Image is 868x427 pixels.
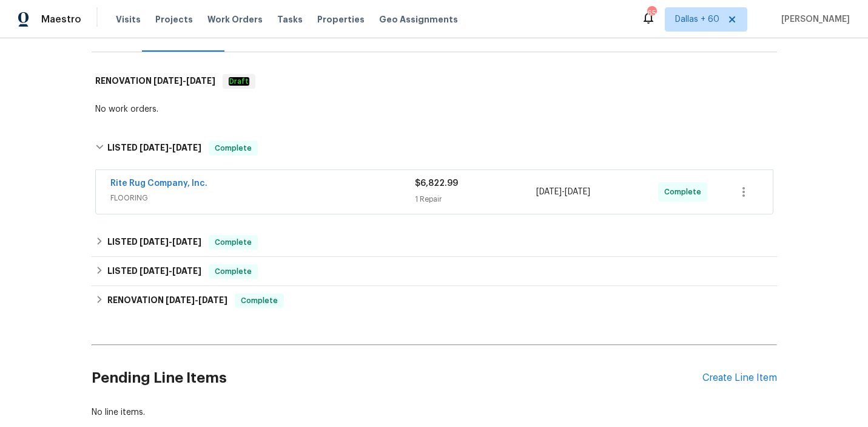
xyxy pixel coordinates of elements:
[172,237,201,246] span: [DATE]
[198,296,227,304] span: [DATE]
[140,143,169,152] span: [DATE]
[277,15,303,24] span: Tasks
[155,13,193,26] span: Projects
[153,77,215,85] span: -
[664,186,706,198] span: Complete
[675,13,719,26] span: Dallas + 60
[776,13,850,26] span: [PERSON_NAME]
[107,141,201,155] h6: LISTED
[379,13,458,26] span: Geo Assignments
[536,188,562,196] span: [DATE]
[107,235,201,250] h6: LISTED
[140,237,201,246] span: -
[140,237,169,246] span: [DATE]
[166,296,227,304] span: -
[95,103,773,115] div: No work orders.
[172,267,201,275] span: [DATE]
[207,13,263,26] span: Work Orders
[140,143,201,152] span: -
[186,77,215,85] span: [DATE]
[107,293,227,308] h6: RENOVATION
[536,186,590,198] span: -
[702,372,777,384] div: Create Line Item
[565,188,590,196] span: [DATE]
[210,142,257,154] span: Complete
[210,236,257,248] span: Complete
[92,228,777,257] div: LISTED [DATE]-[DATE]Complete
[95,74,215,89] h6: RENOVATION
[107,264,201,279] h6: LISTED
[140,267,201,275] span: -
[110,179,207,188] a: Rite Rug Company, Inc.
[415,193,537,205] div: 1 Repair
[41,13,81,26] span: Maestro
[210,265,257,278] span: Complete
[92,129,777,168] div: LISTED [DATE]-[DATE]Complete
[140,267,169,275] span: [DATE]
[92,350,702,406] h2: Pending Line Items
[415,179,458,188] span: $6,822.99
[92,286,777,315] div: RENOVATION [DATE]-[DATE]Complete
[110,192,415,204] span: FLOORING
[92,62,777,101] div: RENOVATION [DATE]-[DATE]Draft
[172,143,201,152] span: [DATE]
[229,77,249,86] em: Draft
[317,13,365,26] span: Properties
[236,295,283,307] span: Complete
[116,13,141,26] span: Visits
[92,406,777,418] div: No line items.
[92,257,777,286] div: LISTED [DATE]-[DATE]Complete
[647,7,656,19] div: 659
[153,77,183,85] span: [DATE]
[166,296,195,304] span: [DATE]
